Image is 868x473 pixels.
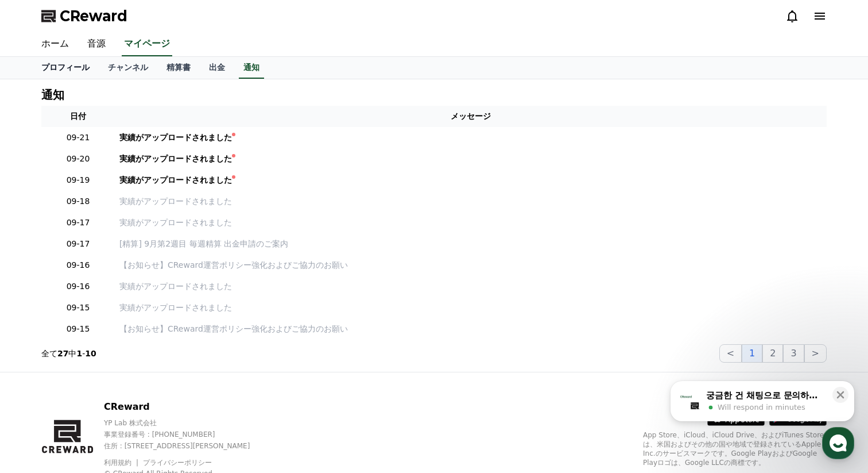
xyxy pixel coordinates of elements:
a: チャンネル [99,57,157,79]
a: 【お知らせ】CReward運営ポリシー強化およびご協力のお願い [119,259,822,271]
strong: 27 [57,349,68,358]
p: 事業登録番号 : [PHONE_NUMBER] [104,430,270,439]
div: 実績がアップロードされました [119,174,232,186]
span: Home [29,382,49,391]
a: 通知 [239,57,264,79]
a: 音源 [78,32,115,56]
a: Messages [76,364,148,393]
th: メッセージ [115,106,827,127]
span: Messages [95,382,129,391]
button: < [719,344,742,363]
button: 2 [762,344,783,363]
p: 09-19 [46,174,110,186]
a: Home [3,364,76,393]
a: 実績がアップロードされました [119,153,822,165]
button: 1 [742,344,762,363]
a: 実績がアップロードされました [119,302,822,314]
a: プロフィール [32,57,99,79]
p: 住所 : [STREET_ADDRESS][PERSON_NAME] [104,441,270,451]
p: YP Lab 株式会社 [104,418,270,428]
a: 実績がアップロードされました [119,174,822,186]
a: 実績がアップロードされました [119,217,822,229]
a: マイページ [122,32,172,56]
a: プライバシーポリシー [143,459,212,467]
a: [精算] 9月第2週目 毎週精算 出金申請のご案内 [119,238,822,250]
p: 09-15 [46,323,110,335]
p: 09-15 [46,302,110,314]
a: Settings [148,364,220,393]
strong: 1 [76,349,82,358]
span: CReward [60,7,127,25]
strong: 10 [85,349,96,358]
p: App Store、iCloud、iCloud Drive、およびiTunes Storeは、米国およびその他の国や地域で登録されているApple Inc.のサービスマークです。Google P... [643,430,827,467]
p: 全て 中 - [41,348,96,359]
p: 09-18 [46,195,110,207]
p: 09-17 [46,217,110,229]
th: 日付 [41,106,115,127]
a: CReward [41,7,127,25]
a: 実績がアップロードされました [119,280,822,293]
p: CReward [104,400,270,414]
h4: 通知 [41,89,64,101]
button: > [804,344,827,363]
div: 実績がアップロードされました [119,153,232,165]
a: ホーム [32,32,78,56]
div: 実績がアップロードされました [119,132,232,144]
p: 09-17 [46,238,110,250]
a: 利用規約 [104,459,140,467]
a: 精算書 [157,57,200,79]
p: 09-16 [46,259,110,271]
p: 09-21 [46,132,110,144]
button: 3 [783,344,804,363]
p: 09-16 [46,280,110,293]
a: 【お知らせ】CReward運営ポリシー強化およびご協力のお願い [119,323,822,335]
a: 実績がアップロードされました [119,195,822,207]
p: 09-20 [46,153,110,165]
a: 出金 [200,57,234,79]
a: 実績がアップロードされました [119,132,822,144]
span: Settings [170,382,198,391]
